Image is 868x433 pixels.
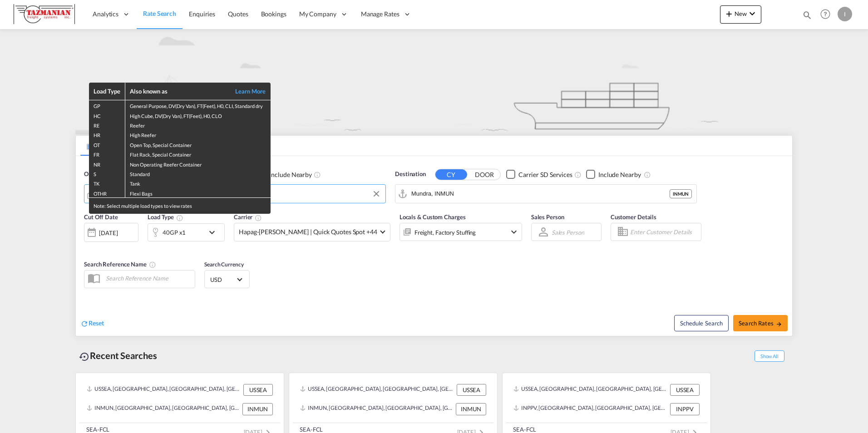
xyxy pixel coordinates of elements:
[89,149,125,158] td: FR
[89,120,125,129] td: RE
[89,168,125,178] td: S
[125,139,271,149] td: Open Top, Special Container
[89,100,125,110] td: GP
[125,129,271,139] td: High Reefer
[125,149,271,158] td: Flat Rack, Special Container
[125,100,271,110] td: General Purpose, DV(Dry Van), FT(Feet), H0, CLI, Standard dry
[225,87,266,95] a: Learn More
[125,178,271,187] td: Tank
[125,120,271,129] td: Reefer
[89,110,125,120] td: HC
[125,110,271,120] td: High Cube, DV(Dry Van), FT(Feet), H0, CLO
[89,159,125,168] td: NR
[89,139,125,149] td: OT
[89,83,125,100] th: Load Type
[89,188,125,198] td: OTHR
[130,87,225,95] div: Also known as
[89,178,125,187] td: TK
[125,168,271,178] td: Standard
[125,159,271,168] td: Non Operating Reefer Container
[125,188,271,198] td: Flexi Bags
[89,129,125,139] td: HR
[89,198,271,214] div: Note: Select multiple load types to view rates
